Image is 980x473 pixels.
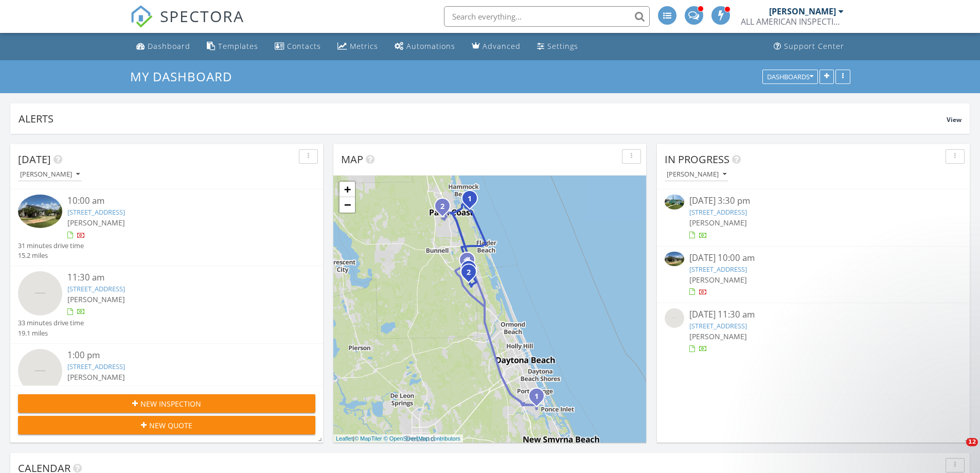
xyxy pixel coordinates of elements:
img: 9365109%2Fcover_photos%2FPeiqVHsDxJZPJgDbWD7F%2Fsmall.jpg [665,252,684,267]
a: [DATE] 3:30 pm [STREET_ADDRESS] [PERSON_NAME] [665,195,962,240]
span: [PERSON_NAME] [689,331,747,341]
a: Automations (Advanced) [390,37,459,56]
div: 11:30 am [67,271,291,284]
img: streetview [18,271,62,316]
div: [DATE] 10:00 am [689,252,937,265]
div: [PERSON_NAME] [20,171,80,178]
img: 9365109%2Fcover_photos%2FPeiqVHsDxJZPJgDbWD7F%2Fsmall.jpg [18,195,62,228]
a: Support Center [770,37,848,56]
div: 10:00 am [67,195,291,207]
i: 2 [467,269,471,276]
div: [DATE] 11:30 am [689,308,937,321]
div: ALL AMERICAN INSPECTION SERVICES [741,16,844,27]
div: Metrics [350,41,378,51]
button: [PERSON_NAME] [18,168,82,182]
iframe: Intercom live chat [945,438,970,463]
span: In Progress [665,152,729,166]
div: 491 Stirling Bridge Dr, Ormond Beach, FL 32174 [469,272,475,278]
div: Contacts [287,41,321,51]
img: 9330925%2Fcover_photos%2FUONuuLFvW0XZMihLFmSh%2Fsmall.jpg [665,195,684,209]
div: 12 Smoke Tree Place, Palm Coast Fl 32164 [467,260,473,266]
div: 475 Spruceview Drive , Port Orange, FL 32127 [537,396,543,402]
i: 2 [440,203,444,211]
a: © OpenStreetMap contributors [384,435,460,442]
a: Dashboard [132,37,194,56]
span: View [947,115,961,124]
a: Advanced [468,37,525,56]
span: [PERSON_NAME] [689,218,747,227]
a: [STREET_ADDRESS] [689,321,747,330]
a: 10:00 am [STREET_ADDRESS] [PERSON_NAME] 31 minutes drive time 15.2 miles [18,195,315,260]
div: 33 minutes drive time [18,318,84,328]
span: [PERSON_NAME] [689,275,747,285]
img: streetview [665,308,684,328]
div: Advanced [483,41,521,51]
a: [STREET_ADDRESS] [67,362,125,371]
button: New Quote [18,416,315,434]
div: [PERSON_NAME] [769,6,836,16]
a: Templates [203,37,262,56]
button: Dashboards [762,69,818,84]
div: Support Center [784,41,844,51]
div: Dashboard [148,41,190,51]
div: 31 minutes drive time [18,241,84,251]
button: New Inspection [18,394,315,413]
div: Settings [547,41,578,51]
div: 19.1 miles [18,328,84,338]
img: streetview [18,349,62,393]
a: Contacts [271,37,325,56]
a: 1:00 pm [STREET_ADDRESS] [PERSON_NAME] 4 minutes drive time 0.7 miles [18,349,315,416]
a: Leaflet [336,435,353,442]
button: [PERSON_NAME] [665,168,728,182]
div: | [333,434,463,443]
a: Zoom in [340,182,355,197]
a: 11:30 am [STREET_ADDRESS] [PERSON_NAME] 33 minutes drive time 19.1 miles [18,271,315,338]
a: © MapTiler [354,435,382,442]
i: 1 [468,196,472,203]
i: 1 [534,393,539,400]
img: The Best Home Inspection Software - Spectora [130,5,153,28]
a: SPECTORA [130,14,244,36]
a: [STREET_ADDRESS] [67,207,125,217]
div: 7 Lago Vista Pl, Palm Coast, FL 32164 [442,206,449,212]
div: Templates [218,41,258,51]
div: [DATE] 3:30 pm [689,195,937,207]
a: [STREET_ADDRESS] [67,284,125,293]
span: New Inspection [140,398,201,409]
div: Dashboards [767,73,813,80]
div: [PERSON_NAME] [667,171,726,178]
input: Search everything... [444,6,650,27]
a: Metrics [333,37,382,56]
div: Alerts [19,112,947,126]
a: Zoom out [340,197,355,213]
span: SPECTORA [160,5,244,27]
div: Automations [406,41,455,51]
div: 18 Island Estates Pkwy, Palm Coast, FL 32137 [470,198,476,204]
span: [PERSON_NAME] [67,218,125,227]
div: 15.2 miles [18,251,84,260]
span: [PERSON_NAME] [67,372,125,382]
a: [DATE] 10:00 am [STREET_ADDRESS] [PERSON_NAME] [665,252,962,297]
a: My Dashboard [130,68,241,85]
span: [DATE] [18,152,51,166]
div: 1:00 pm [67,349,291,362]
a: Settings [533,37,582,56]
span: Map [341,152,363,166]
a: [STREET_ADDRESS] [689,265,747,274]
span: [PERSON_NAME] [67,294,125,304]
span: New Quote [149,420,192,431]
span: 12 [966,438,978,446]
a: [STREET_ADDRESS] [689,207,747,217]
a: [DATE] 11:30 am [STREET_ADDRESS] [PERSON_NAME] [665,308,962,354]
